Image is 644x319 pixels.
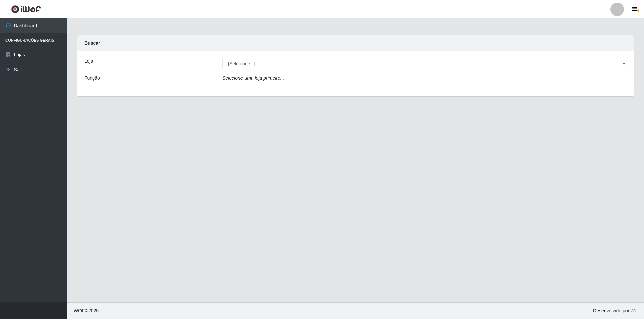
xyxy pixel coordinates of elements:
span: © 2025 . [72,307,100,314]
label: Função [84,75,100,82]
label: Loja [84,58,93,65]
span: IWOF [72,308,85,313]
i: Selecione uma loja primeiro... [222,75,284,81]
strong: Buscar [84,40,100,46]
img: CoreUI Logo [11,5,41,13]
a: iWof [629,308,639,313]
span: Desenvolvido por [593,307,639,314]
